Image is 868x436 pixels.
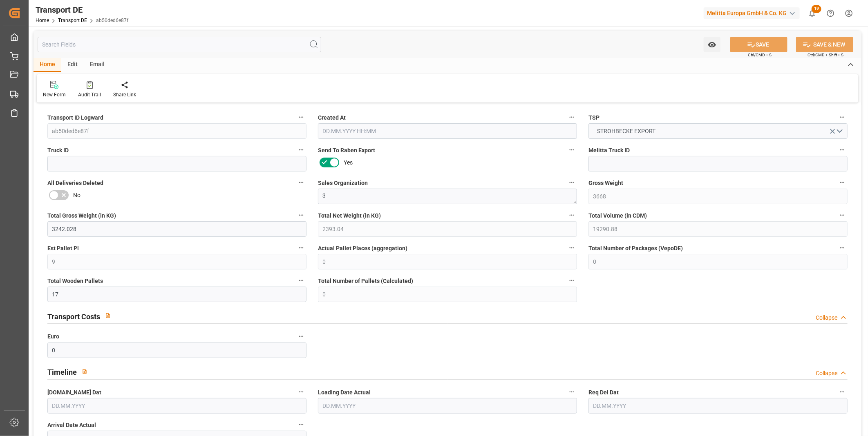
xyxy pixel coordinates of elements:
span: Loading Date Actual [318,388,371,397]
button: Help Center [821,4,840,22]
span: TSP [588,113,600,122]
button: SAVE & NEW [796,37,853,52]
span: Ctrl/CMD + S [748,52,772,58]
div: New Form [43,91,66,98]
button: Est Pallet Pl [296,242,306,253]
button: show 19 new notifications [803,4,821,22]
textarea: 3 [318,189,577,204]
div: Edit [61,58,84,72]
span: Total Volume (in CDM) [588,211,647,220]
input: DD.MM.YYYY [588,398,848,414]
div: Email [84,58,111,72]
span: Total Number of Packages (VepoDE) [588,244,683,253]
button: Created At [566,112,577,122]
span: Melitta Truck ID [588,146,630,155]
button: Truck ID [296,145,306,155]
button: Send To Raben Export [566,145,577,155]
button: Total Wooden Pallets [296,275,306,286]
span: Yes [344,158,353,167]
button: Transport ID Logward [296,112,306,122]
span: Sales Organization [318,179,368,187]
div: Melitta Europa GmbH & Co. KG [704,7,800,19]
input: Search Fields [38,37,321,52]
button: Total Number of Pallets (Calculated) [566,275,577,286]
h2: Timeline [47,367,77,378]
button: Loading Date Actual [566,387,577,397]
button: View description [77,364,92,379]
button: Total Net Weight (in KG) [566,210,577,220]
button: All Deliveries Deleted [296,177,306,188]
span: Created At [318,113,346,122]
span: Transport ID Logward [47,113,103,122]
input: DD.MM.YYYY HH:MM [318,123,577,139]
span: Total Number of Pallets (Calculated) [318,277,413,285]
span: Euro [47,332,59,341]
span: Total Net Weight (in KG) [318,211,381,220]
span: All Deliveries Deleted [47,179,103,187]
button: Melitta Truck ID [837,145,848,155]
button: View description [100,308,116,323]
span: [DOMAIN_NAME] Dat [47,388,101,397]
button: Gross Weight [837,177,848,188]
button: Sales Organization [566,177,577,188]
span: Send To Raben Export [318,146,375,155]
button: SAVE [730,37,787,52]
span: Est Pallet Pl [47,244,79,253]
button: Actual Pallet Places (aggregation) [566,242,577,253]
span: Total Gross Weight (in KG) [47,211,116,220]
span: Ctrl/CMD + Shift + S [808,52,843,58]
button: Arrival Date Actual [296,419,306,430]
span: Gross Weight [588,179,623,187]
div: Collapse [816,314,837,322]
button: [DOMAIN_NAME] Dat [296,387,306,397]
h2: Transport Costs [47,311,100,322]
button: Euro [296,331,306,342]
span: Actual Pallet Places (aggregation) [318,244,407,253]
span: Truck ID [47,146,69,155]
button: Total Gross Weight (in KG) [296,210,306,220]
span: Req Del Dat [588,388,619,397]
button: Total Volume (in CDM) [837,210,848,220]
button: TSP [837,112,848,122]
span: STROHBECKE EXPORT [593,127,660,136]
input: DD.MM.YYYY [47,398,306,414]
a: Transport DE [58,18,87,23]
div: Audit Trail [78,91,101,98]
div: Transport DE [36,4,128,16]
span: Total Wooden Pallets [47,277,103,285]
button: Melitta Europa GmbH & Co. KG [704,5,803,21]
button: open menu [588,123,848,139]
a: Home [36,18,49,23]
span: Arrival Date Actual [47,421,96,429]
button: Req Del Dat [837,387,848,397]
input: DD.MM.YYYY [318,398,577,414]
div: Home [34,58,61,72]
div: Collapse [816,369,837,378]
span: 19 [812,5,821,13]
button: open menu [704,37,720,52]
span: No [73,191,81,200]
button: Total Number of Packages (VepoDE) [837,242,848,253]
div: Share Link [113,91,136,98]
